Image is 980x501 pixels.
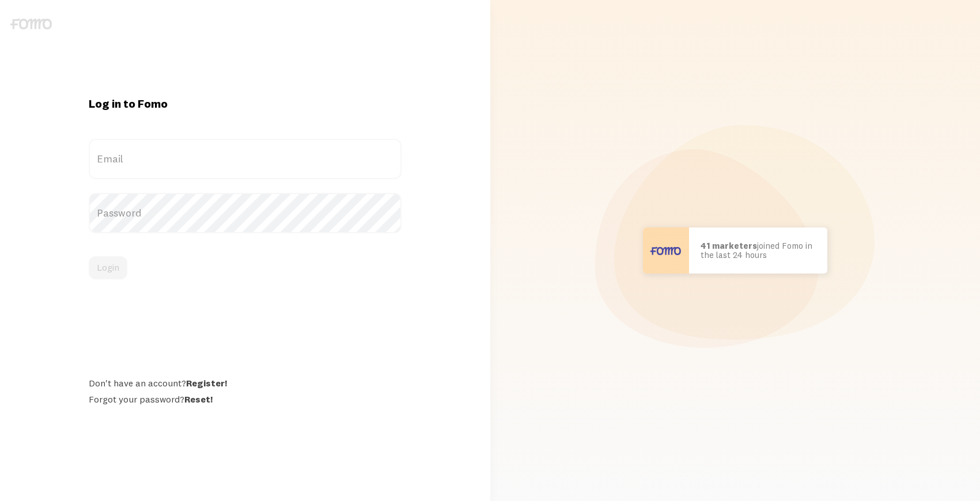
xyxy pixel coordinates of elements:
div: Don't have an account? [89,377,402,389]
b: 41 marketers [701,240,757,251]
img: User avatar [643,227,689,274]
div: Forgot your password? [89,393,402,405]
label: Email [89,139,402,179]
label: Password [89,193,402,233]
h1: Log in to Fomo [89,96,402,111]
p: joined Fomo in the last 24 hours [701,241,816,260]
a: Reset! [184,393,213,405]
img: fomo-logo-gray-b99e0e8ada9f9040e2984d0d95b3b12da0074ffd48d1e5cb62ac37fc77b0b268.svg [10,18,52,29]
a: Register! [186,377,227,389]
